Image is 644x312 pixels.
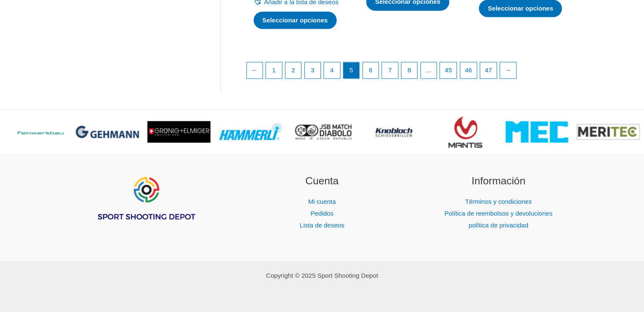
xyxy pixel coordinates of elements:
[291,66,295,74] font: 2
[324,62,340,78] a: Página 4
[244,196,400,231] nav: Cuenta
[305,62,321,78] a: Página 3
[426,66,432,74] font: …
[349,66,353,74] font: 5
[472,175,525,186] font: Información
[401,62,417,78] a: Página 8
[266,62,282,78] a: Página 1
[369,66,372,74] font: 6
[421,173,576,231] aside: Widget de pie de página 3
[252,66,258,74] font: ←
[465,66,472,74] font: 46
[465,198,532,205] a: Términos y condiciones
[500,62,516,78] a: →
[68,173,224,242] aside: Widget de pie de página 1
[485,66,492,74] font: 47
[445,210,553,217] a: Política de reembolsos y devoluciones
[266,272,378,279] font: Copyright © 2025 Sport Shooting Depot
[311,66,314,74] font: 3
[305,175,339,186] font: Cuenta
[254,11,337,29] a: Seleccione opciones para “Cuñas de plantilla (SAUER)”
[363,62,379,78] a: Página 6
[285,62,301,78] a: Página 2
[343,62,359,78] span: Página 5
[460,62,477,78] a: Página 46
[440,62,456,78] a: Página 45
[330,66,334,74] font: 4
[480,62,497,78] a: Página 47
[382,62,398,78] a: Página 7
[246,62,576,83] nav: Paginación de productos
[272,66,276,74] font: 1
[308,198,336,205] a: Mi cuenta
[469,222,528,229] a: política de privacidad
[505,66,511,74] font: →
[263,16,328,24] font: Seleccionar opciones
[310,210,333,217] a: Pedidos
[247,62,263,78] a: ←
[388,66,392,74] font: 7
[488,5,553,12] font: Seleccionar opciones
[445,66,452,74] font: 45
[421,196,576,231] nav: Información
[407,66,411,74] font: 8
[244,173,400,231] aside: Widget de pie de página 2
[300,222,344,229] a: Lista de deseos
